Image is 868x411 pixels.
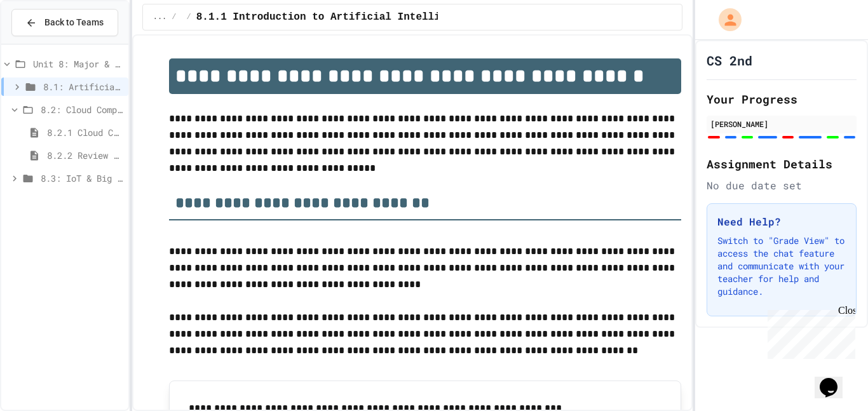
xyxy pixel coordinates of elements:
[172,12,176,22] span: /
[153,12,167,22] span: ...
[41,172,123,185] span: 8.3: IoT & Big Data
[47,149,123,162] span: 8.2.2 Review - Cloud Computing
[43,80,123,93] span: 8.1: Artificial Intelligence Basics
[11,9,118,36] button: Back to Teams
[196,10,471,25] span: 8.1.1 Introduction to Artificial Intelligence
[41,103,123,116] span: 8.2: Cloud Computing
[707,178,857,193] div: No due date set
[5,5,88,81] div: Chat with us now!Close
[717,214,846,229] h3: Need Help?
[763,305,855,359] iframe: chat widget
[707,51,752,69] h1: CS 2nd
[44,16,104,29] span: Back to Teams
[717,234,846,298] p: Switch to "Grade View" to access the chat feature and communicate with your teacher for help and ...
[815,360,855,398] iframe: chat widget
[707,90,857,108] h2: Your Progress
[707,155,857,173] h2: Assignment Details
[187,12,191,22] span: /
[33,57,123,71] span: Unit 8: Major & Emerging Technologies
[47,126,123,139] span: 8.2.1 Cloud Computing: Transforming the Digital World
[705,5,745,34] div: My Account
[710,118,853,130] div: [PERSON_NAME]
